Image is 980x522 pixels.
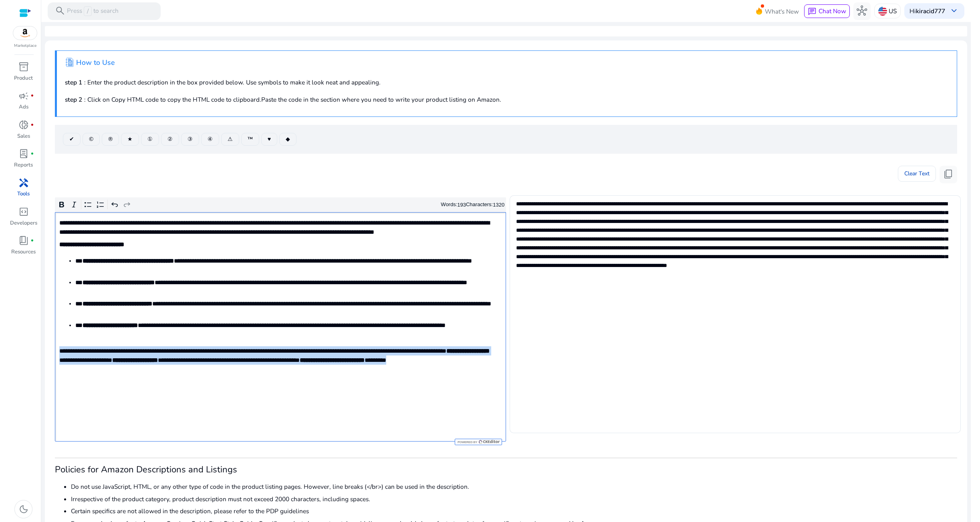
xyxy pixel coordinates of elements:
b: kiracid777 [916,7,945,15]
span: ♥ [268,135,271,143]
span: Chat Now [819,7,846,15]
b: step 2 [65,95,82,104]
span: ◆ [286,135,290,143]
a: lab_profilefiber_manual_recordReports [9,147,38,176]
h3: Policies for Amazon Descriptions and Listings [55,464,957,475]
button: content_copy [940,166,957,183]
button: © [83,133,100,146]
button: hub [853,2,871,20]
li: Irrespective of the product category, product description must not exceed 2000 characters, includ... [71,494,957,504]
p: Resources [11,248,36,256]
b: step 1 [65,78,82,86]
span: Powered by [457,440,477,444]
button: ③ [181,133,199,146]
button: ♥ [261,133,277,146]
span: ② [167,135,173,143]
p: Developers [10,219,37,227]
span: fiber_manual_record [30,152,34,156]
li: Certain specifics are not allowed in the description, please refer to the PDP guidelines [71,506,957,516]
span: lab_profile [18,149,29,159]
span: What's New [765,4,799,18]
span: ④ [208,135,213,143]
span: inventory_2 [18,62,29,72]
p: US [889,4,897,18]
p: Ads [19,103,28,111]
span: ★ [127,135,133,143]
button: ④ [201,133,219,146]
span: dark_mode [18,504,29,514]
img: us.svg [878,7,887,16]
span: fiber_manual_record [30,123,34,127]
span: ① [147,135,153,143]
span: ⚠ [228,135,233,143]
button: ® [102,133,119,146]
span: ® [108,135,113,143]
span: ™ [248,135,253,143]
a: book_4fiber_manual_recordResources [9,234,38,263]
label: 1320 [493,202,504,208]
span: search [55,6,65,16]
span: content_copy [943,169,954,179]
button: ✔ [63,133,81,146]
button: ™ [241,133,259,146]
h4: How to Use [76,58,115,67]
span: Clear Text [904,166,930,182]
span: ✔ [69,135,74,143]
span: fiber_manual_record [30,94,34,98]
button: ◆ [279,133,296,146]
a: code_blocksDevelopers [9,205,38,234]
li: Do not use JavaScript, HTML, or any other type of code in the product listing pages. However, lin... [71,482,957,491]
img: amazon.svg [13,26,37,40]
span: chat [808,7,817,16]
label: 193 [457,202,466,208]
a: donut_smallfiber_manual_recordSales [9,118,38,147]
p: Hi [909,8,945,14]
p: Tools [17,190,30,198]
p: Product [14,74,33,82]
span: ③ [188,135,193,143]
p: Reports [14,161,33,169]
button: ① [141,133,159,146]
span: © [89,135,93,143]
div: Editor toolbar [55,197,506,213]
div: Rich Text Editor. Editing area: main. Press Alt+0 for help. [55,212,506,442]
span: handyman [18,178,29,188]
a: inventory_2Product [9,60,38,89]
p: : Enter the product description in the box provided below. Use symbols to make it look neat and a... [65,78,949,87]
a: handymanTools [9,176,38,205]
span: donut_small [18,120,29,130]
span: book_4 [18,235,29,246]
div: Words: Characters: [441,200,504,210]
p: Press to search [67,6,119,16]
p: : Click on Copy HTML code to copy the HTML code to clipboard.Paste the code in the section where ... [65,95,949,104]
span: / [84,6,91,16]
span: keyboard_arrow_down [949,6,959,16]
span: fiber_manual_record [30,239,34,243]
a: campaignfiber_manual_recordAds [9,89,38,118]
button: chatChat Now [804,4,849,18]
p: Marketplace [14,43,36,49]
p: Sales [17,133,30,141]
button: ⚠ [221,133,239,146]
button: Clear Text [898,166,936,182]
button: ★ [121,133,139,146]
span: campaign [18,91,29,101]
button: ② [161,133,179,146]
span: hub [857,6,867,16]
span: code_blocks [18,207,29,217]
